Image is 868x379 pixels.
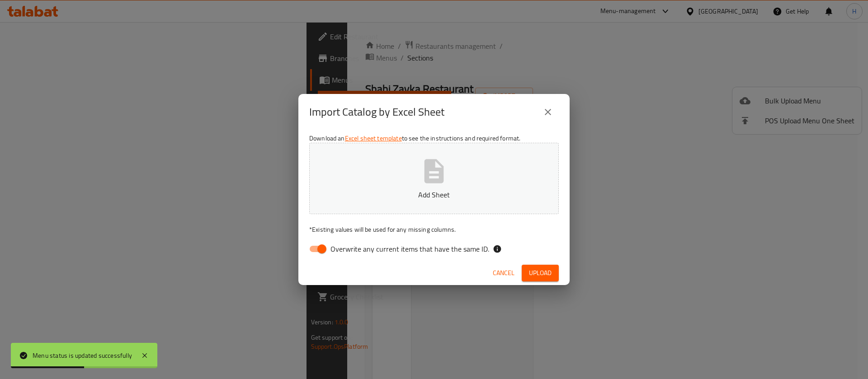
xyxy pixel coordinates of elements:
[522,265,559,281] button: Upload
[489,265,518,281] button: Cancel
[493,267,514,279] span: Cancel
[33,351,132,360] div: Menu status is updated successfully
[345,132,402,144] a: Excel sheet template
[537,101,559,123] button: close
[529,267,552,279] span: Upload
[330,243,489,254] span: Overwrite any current items that have the same ID.
[323,189,545,200] p: Add Sheet
[309,143,559,214] button: Add Sheet
[493,244,502,253] svg: If the overwrite option isn't selected, then the items that match an existing ID will be ignored ...
[298,130,570,261] div: Download an to see the instructions and required format.
[309,225,559,234] p: Existing values will be used for any missing columns.
[309,105,444,119] h2: Import Catalog by Excel Sheet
